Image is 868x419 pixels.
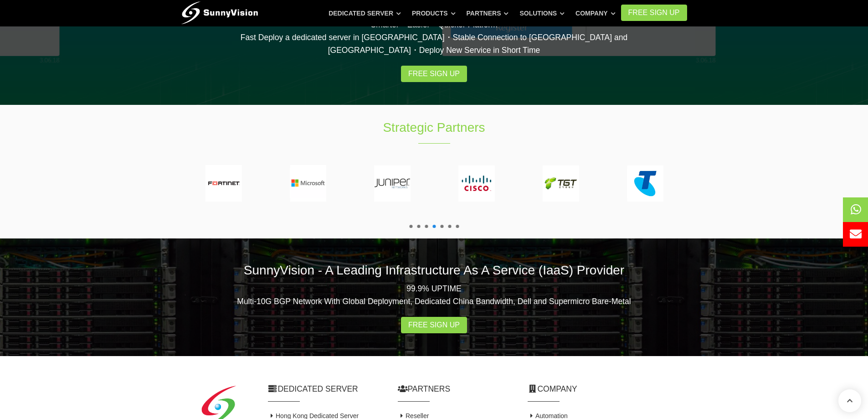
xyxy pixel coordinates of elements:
h2: Partners [398,383,514,395]
h2: Company [528,383,687,395]
a: Solutions [519,5,565,21]
a: FREE Sign Up [621,5,687,21]
h2: Dedicated Server [268,383,384,395]
img: juniper-150.png [374,165,411,202]
a: Partners [467,5,509,21]
p: Smarter・Easier・Quicker Platform Fast Deploy a dedicated server in [GEOGRAPHIC_DATA]・Stable Connec... [181,18,687,57]
p: 99.9% UPTIME Multi-10G BGP Network With Global Deployment, Dedicated China Bandwidth, Dell and Su... [181,282,687,308]
img: fortinet-150.png [205,165,242,202]
img: tgs-150.png [543,165,579,202]
a: Dedicated Server [329,5,401,21]
a: Free Sign Up [401,317,467,333]
img: telstra-150.png [627,165,663,202]
img: cisco-150.png [458,165,495,202]
h1: Strategic Partners [282,119,586,136]
img: microsoft-150.png [290,165,326,202]
a: Products [412,5,456,21]
a: Free Sign Up [401,66,467,82]
h2: SunnyVision - A Leading Infrastructure As A Service (IaaS) Provider [181,261,687,279]
a: Company [575,5,616,21]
